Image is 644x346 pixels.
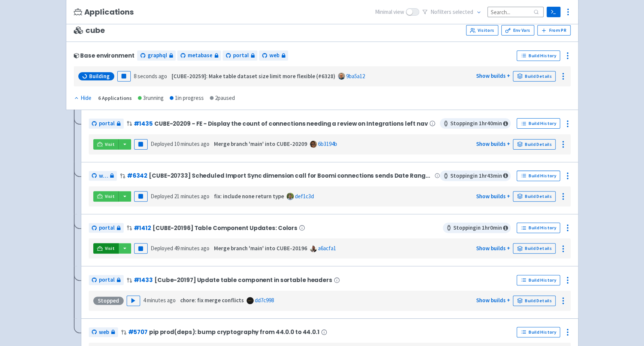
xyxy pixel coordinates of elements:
[443,223,511,233] span: Stopping in 1 hr 0 min
[476,140,510,147] a: Show builds +
[149,329,320,335] span: pip prod(deps): bump cryptography from 44.0.0 to 44.0.1
[74,94,92,102] button: Hide
[99,119,115,128] span: portal
[269,51,279,60] span: web
[517,275,560,285] a: Build History
[93,191,119,202] a: Visit
[476,72,510,79] a: Show builds +
[89,119,124,129] a: portal
[93,243,119,254] a: Visit
[214,140,307,147] strong: Merge branch 'main' into CUBE-20209
[513,71,556,82] a: Build Details
[513,243,556,254] a: Build Details
[375,8,404,16] span: Minimal view
[174,245,209,252] time: 49 minutes ago
[151,140,209,147] span: Deployed
[259,50,288,61] a: web
[174,193,209,200] time: 21 minutes ago
[151,245,209,252] span: Deployed
[346,73,365,80] a: 9ba5a12
[517,50,560,61] a: Build History
[214,193,284,200] strong: fix: include none return type
[151,193,209,200] span: Deployed
[517,118,560,129] a: Build History
[318,245,336,252] a: a6acfa1
[74,94,91,102] div: Hide
[170,94,204,102] div: 1 in progress
[537,25,571,36] button: From PR
[517,171,560,181] a: Build History
[89,223,124,233] a: portal
[476,297,510,304] a: Show builds +
[134,191,148,202] button: Pause
[127,172,147,180] a: #6342
[134,73,167,80] time: 8 seconds ago
[513,139,556,150] a: Build Details
[440,118,511,129] span: Stopping in 1 hr 40 min
[89,73,110,80] span: Building
[210,94,235,102] div: 2 paused
[99,224,115,232] span: portal
[138,94,164,102] div: 3 running
[98,94,132,102] div: 6 Applications
[89,171,117,181] a: web
[93,139,119,150] a: Visit
[93,297,124,305] div: Stopped
[89,275,124,285] a: portal
[134,243,148,254] button: Pause
[487,7,544,17] input: Search...
[143,297,176,304] time: 4 minutes ago
[513,296,556,306] a: Build Details
[137,50,176,61] a: graphql
[127,296,140,306] button: Play
[99,276,115,284] span: portal
[547,7,560,17] a: Terminal
[134,276,153,284] a: #1433
[513,191,556,202] a: Build Details
[74,52,134,59] div: Base environment
[154,120,428,127] span: CUBE-20209 - FE - Display the count of connections needing a review on Integrations left nav
[154,277,332,283] span: [Cube-20197] Update table component in sortable headers
[149,172,433,179] span: [CUBE-20733] Scheduled Import Sync dimension call for Boomi connections sends Date Range to Boomi
[134,120,153,128] a: #1435
[187,51,212,60] span: metabase
[517,223,560,233] a: Build History
[501,25,534,36] a: Env Vars
[147,51,167,60] span: graphql
[180,297,244,304] strong: chore: fix merge conflicts
[134,224,151,232] a: #1412
[152,225,297,231] span: [CUBE-20196] Table Component Updates: Colors
[172,73,335,80] strong: [CUBE-20259]: Make table dataset size limit more flexible (#6328)
[128,328,148,336] a: #5707
[453,8,473,15] span: selected
[430,8,473,16] span: No filter s
[105,245,115,251] span: Visit
[99,328,109,337] span: web
[476,193,510,200] a: Show builds +
[466,25,498,36] a: Visitors
[74,8,134,16] h3: Applications
[74,26,105,35] span: cube
[214,245,307,252] strong: Merge branch 'main' into CUBE-20196
[476,245,510,252] a: Show builds +
[89,327,118,337] a: web
[99,172,108,180] span: web
[440,171,511,181] span: Stopping in 1 hr 43 min
[105,141,115,147] span: Visit
[134,139,148,150] button: Pause
[177,50,221,61] a: metabase
[174,140,209,147] time: 10 minutes ago
[318,140,337,147] a: 6b3194b
[223,50,257,61] a: portal
[295,193,314,200] a: def1c3d
[255,297,274,304] a: dd7c998
[517,327,560,337] a: Build History
[117,71,131,82] button: Pause
[105,193,115,199] span: Visit
[233,51,248,60] span: portal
